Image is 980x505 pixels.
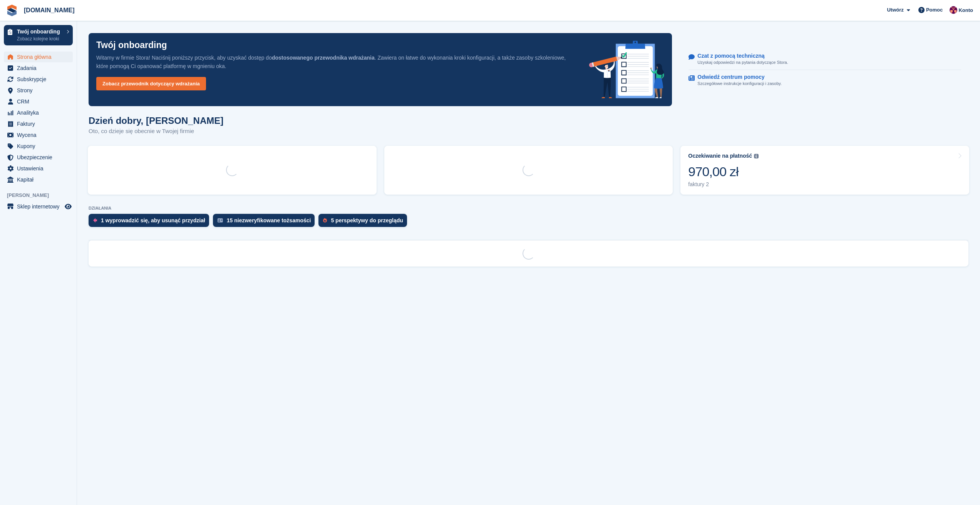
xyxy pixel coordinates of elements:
[89,127,223,136] p: Oto, co dzieje się obecnie w Twojej firmie
[17,35,63,42] p: Zobacz kolejne kroki
[6,5,18,16] img: stora-icon-8386f47178a22dfd0bd8f6a31ec36ba5ce8667c1dd55bd0f319d3a0aa187defe.svg
[4,63,73,73] a: menu
[4,174,73,185] a: menu
[7,192,77,199] span: [PERSON_NAME]
[697,59,788,66] p: Uzyskaj odpowiedzi na pytania dotyczące Stora.
[950,6,957,14] img: Mateusz Kacwin
[17,201,63,212] span: Sklep internetowy
[64,202,73,211] a: Podgląd sklepu
[21,4,78,17] a: [DOMAIN_NAME]
[4,107,73,118] a: menu
[4,85,73,96] a: menu
[331,217,403,223] div: 5 perspektywy do przeglądu
[96,53,577,70] p: Witamy w firmie Stora! Naciśnij poniższy przycisk, aby uzyskać dostęp do . Zawiera on łatwe do wy...
[213,214,319,231] a: 15 niezweryfikowane tożsamości
[4,25,73,45] a: Twój onboarding Zobacz kolejne kroki
[89,214,213,231] a: 1 wyprowadzić się, aby usunąć przydział
[89,115,223,126] h1: Dzień dobry, [PERSON_NAME]
[227,217,311,223] div: 15 niezweryfikowane tożsamości
[688,164,759,180] div: 970,00 zł
[272,55,375,61] strong: dostosowanego przewodnika wdrażania
[4,96,73,107] a: menu
[323,218,327,223] img: prospect-51fa495bee0391a8d652442698ab0144808aea92771e9ea1ae160a38d050c398.svg
[101,217,205,223] div: 1 wyprowadzić się, aby usunąć przydział
[689,49,961,70] a: Czat z pomocą techniczną Uzyskaj odpowiedzi na pytania dotyczące Stora.
[4,201,73,212] a: menu
[17,96,63,107] span: CRM
[17,63,63,73] span: Zadania
[17,163,63,174] span: Ustawienia
[17,107,63,118] span: Analityka
[96,41,167,50] p: Twój onboarding
[680,146,969,195] a: Oczekiwanie na płatność 970,00 zł faktury 2
[4,74,73,85] a: menu
[926,6,943,14] span: Pomoc
[697,53,782,59] p: Czat z pomocą techniczną
[17,85,63,96] span: Strony
[318,214,411,231] a: 5 perspektywy do przeglądu
[17,141,63,152] span: Kupony
[887,6,903,14] span: Utwórz
[17,29,63,34] p: Twój onboarding
[958,7,973,14] span: Konto
[17,52,63,62] span: Strona główna
[688,181,759,188] div: faktury 2
[4,118,73,129] a: menu
[96,77,206,90] a: Zobacz przewodnik dotyczący wdrażania
[17,174,63,185] span: Kapitał
[754,154,759,158] img: icon-info-grey-7440780725fd019a000dd9b08b2336e03edf1995a4989e88bcd33f0948082b44.svg
[93,218,97,223] img: move_outs_to_deallocate_icon-f764333ba52eb49d3ac5e1228854f67142a1ed5810a6f6cc68b1a99e826820c5.svg
[688,153,752,159] div: Oczekiwanie na płatność
[689,70,961,91] a: Odwiedź centrum pomocy Szczegółowe instrukcje konfiguracji i zasoby.
[4,152,73,163] a: menu
[4,52,73,62] a: menu
[697,80,782,87] p: Szczegółowe instrukcje konfiguracji i zasoby.
[17,130,63,140] span: Wycena
[89,206,968,211] p: DZIAŁANIA
[4,163,73,174] a: menu
[4,130,73,140] a: menu
[589,41,665,98] img: onboarding-info-6c161a55d2c0e0a8cae90662b2fe09162a5109e8cc188191df67fb4f79e88e88.svg
[218,218,223,223] img: verify_identity-adf6edd0f0f0b5bbfe63781bf79b02c33cf7c696d77639b501bdc392416b5a36.svg
[17,118,63,129] span: Faktury
[697,74,776,80] p: Odwiedź centrum pomocy
[4,141,73,152] a: menu
[17,152,63,163] span: Ubezpieczenie
[17,74,63,85] span: Subskrypcje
